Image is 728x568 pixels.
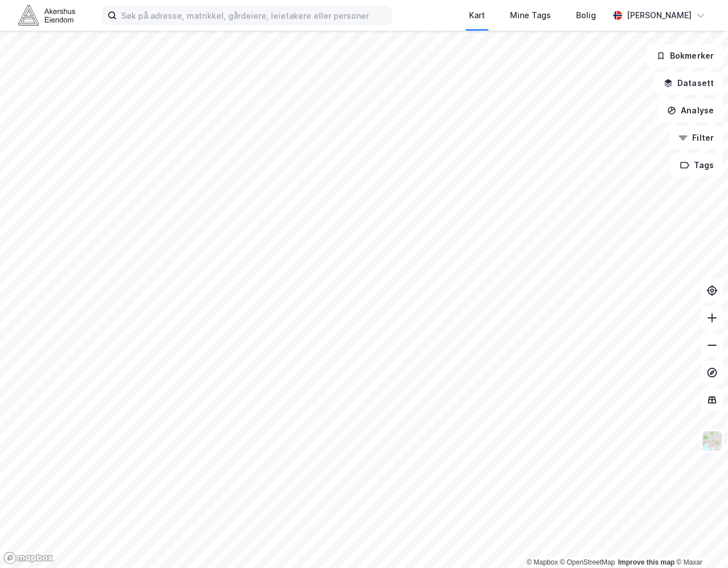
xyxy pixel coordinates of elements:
[560,558,615,566] a: OpenStreetMap
[527,558,558,566] a: Mapbox
[671,154,723,177] button: Tags
[618,558,674,566] a: Improve this map
[669,126,723,149] button: Filter
[654,72,723,95] button: Datasett
[657,99,723,122] button: Analyse
[671,513,728,568] div: Kontrollprogram for chat
[647,44,723,67] button: Bokmerker
[18,5,75,25] img: akershus-eiendom-logo.9091f326c980b4bce74ccdd9f866810c.svg
[627,9,692,22] div: [PERSON_NAME]
[671,513,728,568] iframe: Chat Widget
[510,9,551,22] div: Mine Tags
[117,7,391,24] input: Søk på adresse, matrikkel, gårdeiere, leietakere eller personer
[576,9,596,22] div: Bolig
[469,9,485,22] div: Kart
[701,430,723,452] img: Z
[3,551,54,565] a: Mapbox homepage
